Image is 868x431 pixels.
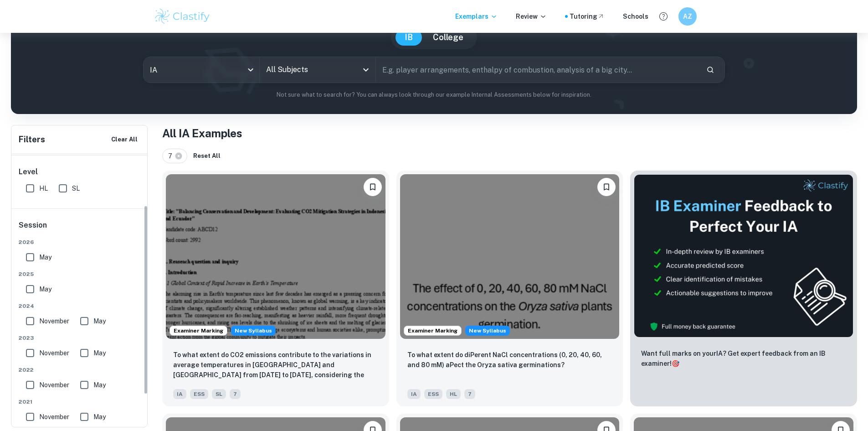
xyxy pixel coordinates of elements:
span: May [93,412,106,422]
a: Schools [623,11,648,21]
img: ESS IA example thumbnail: To what extent do CO2 emissions contribu [166,174,385,339]
span: November [39,316,69,326]
span: HL [39,183,48,193]
button: Reset All [191,149,223,163]
p: Want full marks on your IA ? Get expert feedback from an IB examiner! [641,348,846,369]
button: Search [703,62,718,78]
span: Examiner Marking [170,327,227,335]
span: 2022 [19,366,141,374]
p: Review [516,11,547,21]
span: November [39,412,69,422]
span: 7 [168,151,176,161]
span: November [39,348,69,358]
h6: Filters [19,133,45,146]
span: 2025 [19,270,141,278]
div: IA [144,57,259,83]
span: 🎯 [672,360,679,367]
img: ESS IA example thumbnail: To what extent do diPerent NaCl concentr [400,174,620,339]
a: Examiner MarkingStarting from the May 2026 session, the ESS IA requirements have changed. We crea... [396,171,623,406]
button: Help and Feedback [656,9,671,24]
button: Bookmark [364,178,382,196]
span: 2023 [19,334,141,342]
img: Thumbnail [634,174,853,338]
span: Examiner Marking [404,327,461,335]
div: Starting from the May 2026 session, the ESS IA requirements have changed. We created this exempla... [465,326,510,336]
span: 2024 [19,302,141,310]
button: IB [395,29,422,46]
span: HL [446,389,461,399]
h1: All IA Examples [162,125,857,141]
span: IA [407,389,421,399]
div: 7 [162,149,187,163]
a: ThumbnailWant full marks on yourIA? Get expert feedback from an IB examiner! [630,171,857,406]
h6: Level [19,166,141,177]
span: ESS [424,389,442,399]
span: May [93,380,106,390]
span: 2026 [19,238,141,246]
span: 7 [230,389,241,399]
span: SL [72,183,80,193]
button: Open [360,63,372,76]
span: November [39,380,69,390]
p: Not sure what to search for? You can always look through our example Internal Assessments below f... [18,90,850,99]
a: Examiner MarkingStarting from the May 2026 session, the ESS IA requirements have changed. We crea... [162,171,389,406]
span: May [93,348,106,358]
p: Exemplars [455,11,498,21]
a: Tutoring [570,11,605,21]
p: To what extent do CO2 emissions contribute to the variations in average temperatures in Indonesia... [173,350,378,381]
span: 2021 [19,398,141,406]
input: E.g. player arrangements, enthalpy of combustion, analysis of a big city... [376,57,699,83]
button: College [424,29,473,46]
button: Clear All [109,133,140,146]
span: IA [173,389,186,399]
button: AZ [678,7,697,26]
img: Clastify logo [154,7,211,26]
span: 7 [464,389,475,399]
span: New Syllabus [465,326,510,336]
p: To what extent do diPerent NaCl concentrations (0, 20, 40, 60, and 80 mM) aPect the Oryza sativa ... [407,350,612,370]
span: ESS [190,389,208,399]
div: Starting from the May 2026 session, the ESS IA requirements have changed. We created this exempla... [231,326,276,336]
span: SL [212,389,226,399]
button: Bookmark [597,178,616,196]
span: May [39,284,51,294]
span: May [39,252,51,262]
span: New Syllabus [231,326,276,336]
h6: AZ [682,11,693,21]
span: May [93,316,106,326]
h6: Session [19,220,141,238]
